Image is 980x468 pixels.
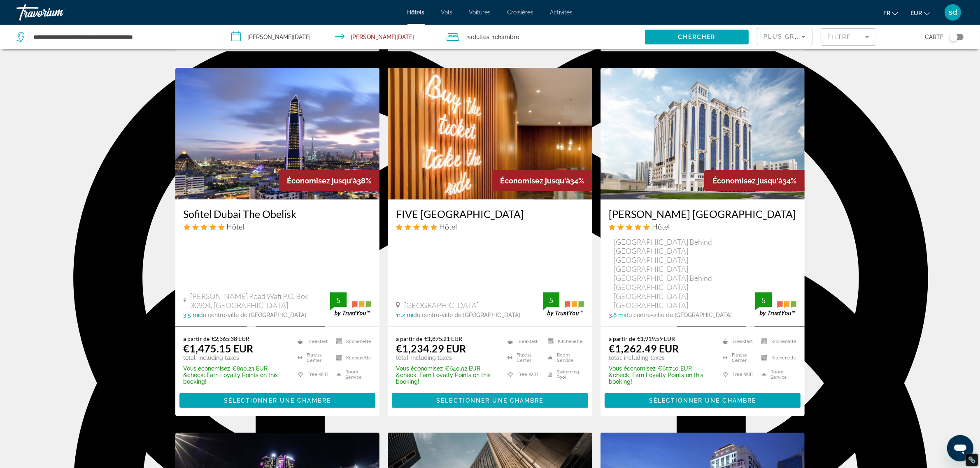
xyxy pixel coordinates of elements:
img: Hotel image [175,68,380,199]
span: du centre-ville de [GEOGRAPHIC_DATA] [413,312,520,318]
li: Room Service [544,352,584,364]
span: 3.5 mi [184,312,200,318]
span: Chercher [678,34,716,40]
img: trustyou-badge.svg [543,292,584,317]
img: Hotel image [601,68,805,199]
del: €2,365.38 EUR [212,335,250,342]
img: tab_domain_overview_orange.svg [33,48,40,54]
ins: €1,234.29 EUR [396,342,466,354]
span: Économisez jusqu'à [712,176,782,185]
span: Hôtel [227,222,244,231]
p: &check; Earn Loyalty Points on this booking! [184,372,288,385]
a: Activités [550,9,573,16]
div: 34% [704,170,805,191]
button: Travelers: 2 adults, 0 children [438,25,645,49]
img: logo_orange.svg [13,13,20,20]
span: Vous économisez [396,365,443,372]
ins: €1,262.49 EUR [609,342,679,354]
li: Kitchenette [332,335,371,348]
a: Vols [441,9,453,16]
img: trustyou-badge.svg [330,292,371,317]
button: Check-in date: Jan 20, 2026 Check-out date: Jan 27, 2026 [223,25,438,49]
ins: €1,475.15 EUR [184,342,254,354]
div: Domaine [42,49,63,54]
button: Sélectionner une chambre [392,393,588,408]
a: Sélectionner une chambre [392,395,588,404]
span: a partir de [184,335,210,342]
span: Économisez jusqu'à [287,176,357,185]
span: Plus grandes économies [764,33,862,40]
span: Hôtel [439,222,457,231]
div: 5 star Hotel [609,222,797,231]
li: Breakfast [293,335,332,348]
span: Adultes [469,34,489,40]
span: Carte [925,31,943,43]
span: 3.8 mi [609,312,625,318]
span: Sélectionner une chambre [224,397,331,404]
button: Change language [883,7,898,19]
mat-select: Sort by [764,32,805,42]
button: User Menu [942,4,964,21]
p: €657.10 EUR [609,365,713,372]
a: Croisières [507,9,534,16]
a: Voitures [469,9,491,16]
div: v 4.0.25 [23,13,40,20]
span: 11.2 mi [396,312,413,318]
div: 5 [330,295,347,305]
img: website_grey.svg [13,21,20,28]
button: Toggle map [943,33,964,41]
div: 5 star Hotel [396,222,584,231]
div: 5 star Hotel [184,222,372,231]
div: Restore Info Box &#10;&#10;NoFollow Info:&#10; META-Robots NoFollow: &#09;true&#10; META-Robots N... [968,456,976,464]
li: Free WiFi [719,368,757,381]
li: Swimming Pool [544,368,584,381]
h3: [PERSON_NAME] [GEOGRAPHIC_DATA] [609,208,797,220]
li: Free WiFi [293,368,332,381]
div: Domaine: [DOMAIN_NAME] [21,21,93,28]
span: Chambre [495,34,519,40]
div: Mots-clés [102,49,126,54]
a: Hôtels [407,9,425,16]
button: Sélectionner une chambre [179,393,376,408]
img: Hotel image [388,68,592,199]
span: du centre-ville de [GEOGRAPHIC_DATA] [200,312,307,318]
p: total, including taxes [184,354,288,361]
span: Sélectionner une chambre [649,397,756,404]
button: Change currency [910,7,930,19]
button: Sélectionner une chambre [605,393,801,408]
span: a partir de [609,335,635,342]
span: sd [949,8,957,16]
span: Économisez jusqu'à [500,176,570,185]
span: Sélectionner une chambre [436,397,543,404]
a: Sélectionner une chambre [179,395,376,404]
li: Room Service [332,368,371,381]
a: Sélectionner une chambre [605,395,801,404]
li: Fitness Center [719,352,757,364]
p: total, including taxes [396,354,497,361]
span: EUR [910,10,922,16]
del: €1,875.21 EUR [424,335,462,342]
li: Breakfast [719,335,757,348]
div: 5 [543,295,559,305]
span: a partir de [396,335,422,342]
span: du centre-ville de [GEOGRAPHIC_DATA] [625,312,732,318]
a: Sofitel Dubai The Obelisk [184,208,372,220]
div: 38% [279,170,379,191]
li: Kitchenette [757,352,796,364]
li: Fitness Center [293,352,332,364]
span: [GEOGRAPHIC_DATA] Behind [GEOGRAPHIC_DATA] [GEOGRAPHIC_DATA] [GEOGRAPHIC_DATA] [GEOGRAPHIC_DATA] ... [614,237,755,310]
p: total, including taxes [609,354,713,361]
img: tab_keywords_by_traffic_grey.svg [93,48,100,54]
a: Travorium [16,2,99,23]
span: [GEOGRAPHIC_DATA] [404,301,479,310]
li: Kitchenette [332,352,371,364]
